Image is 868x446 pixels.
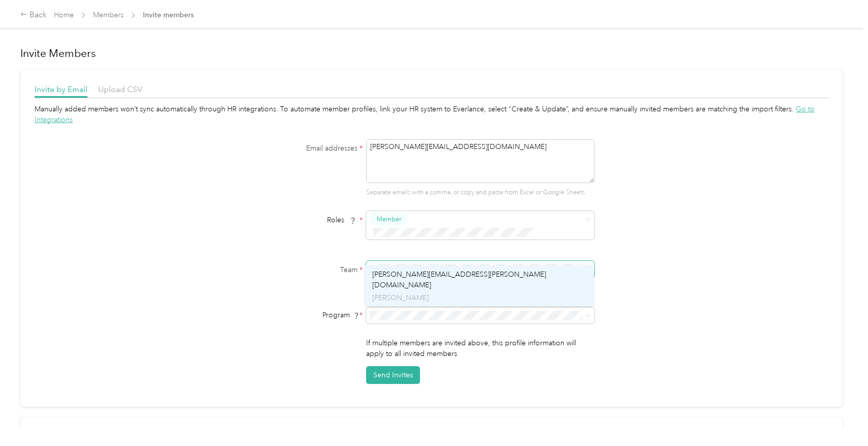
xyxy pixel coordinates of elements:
span: Upload CSV [98,84,142,94]
span: Invite members [143,10,194,20]
span: Go to Integrations [35,105,815,124]
a: Home [54,11,74,19]
p: If multiple members are invited above, this profile information will apply to all invited members [366,338,594,359]
span: Invite by Email [35,84,87,94]
label: Team [236,264,363,275]
span: Roles [323,212,360,228]
textarea: [PERSON_NAME][EMAIL_ADDRESS][DOMAIN_NAME] [366,139,594,183]
a: Members [93,11,124,19]
iframe: Everlance-gr Chat Button Frame [811,389,868,446]
span: Member [377,215,401,224]
div: Program [236,310,363,320]
label: Email addresses [236,143,363,154]
button: Send Invites [366,366,420,384]
p: Separate emails with a comma, or copy and paste from Excel or Google Sheets. [366,188,594,197]
div: Manually added members won’t sync automatically through HR integrations. To automate member profi... [35,104,828,125]
p: [PERSON_NAME] [372,292,586,303]
div: Back [20,9,47,21]
button: Member [370,213,408,226]
span: [PERSON_NAME][EMAIL_ADDRESS][PERSON_NAME][DOMAIN_NAME] [372,270,546,289]
h1: Invite Members [20,46,843,61]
